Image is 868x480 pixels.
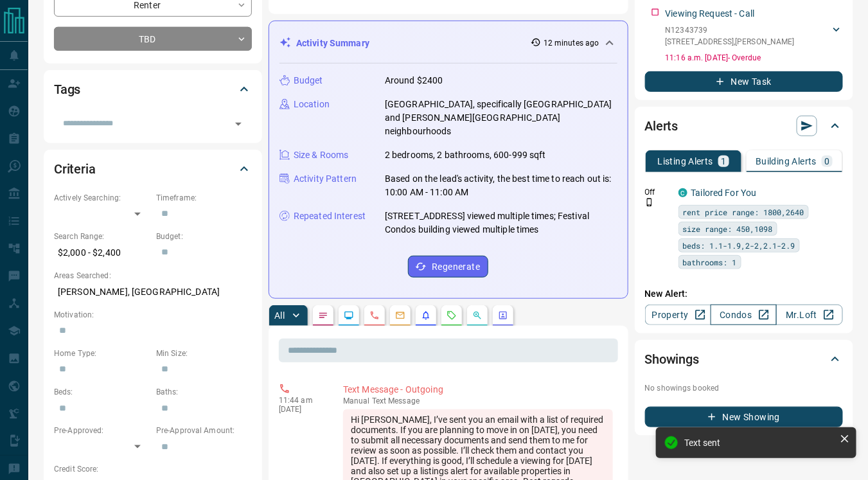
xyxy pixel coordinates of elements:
[54,270,252,281] p: Areas Searched:
[666,7,755,21] p: Viewing Request - Call
[645,71,843,92] button: New Task
[54,74,252,105] div: Tags
[294,98,330,111] p: Location
[447,310,457,321] svg: Requests
[824,157,829,166] p: 0
[54,463,252,475] p: Credit Score:
[54,348,150,359] p: Home Type:
[156,425,252,436] p: Pre-Approval Amount:
[296,37,369,50] p: Activity Summary
[645,287,843,301] p: New Alert:
[54,159,96,179] h2: Criteria
[658,157,714,166] p: Listing Alerts
[229,115,247,133] button: Open
[294,209,366,223] p: Repeated Interest
[395,310,405,321] svg: Emails
[472,310,483,321] svg: Opportunities
[666,22,843,50] div: N12343739[STREET_ADDRESS],[PERSON_NAME]
[344,310,354,321] svg: Lead Browsing Activity
[711,305,777,325] a: Condos
[645,349,700,369] h2: Showings
[156,192,252,204] p: Timeframe:
[54,231,150,242] p: Search Range:
[678,188,687,197] div: condos.ca
[343,396,370,405] span: manual
[691,188,757,198] a: Tailored For You
[666,36,795,48] p: [STREET_ADDRESS] , [PERSON_NAME]
[156,386,252,398] p: Baths:
[54,192,150,204] p: Actively Searching:
[385,98,617,138] p: [GEOGRAPHIC_DATA], specifically [GEOGRAPHIC_DATA] and [PERSON_NAME][GEOGRAPHIC_DATA] neighbourhoods
[385,172,617,199] p: Based on the lead's activity, the best time to reach out is: 10:00 AM - 11:00 AM
[54,154,252,184] div: Criteria
[279,396,324,405] p: 11:44 am
[421,310,431,321] svg: Listing Alerts
[756,157,817,166] p: Building Alerts
[156,348,252,359] p: Min Size:
[645,116,678,136] h2: Alerts
[54,425,150,436] p: Pre-Approved:
[294,172,357,186] p: Activity Pattern
[721,157,726,166] p: 1
[385,74,443,87] p: Around $2400
[683,256,737,269] span: bathrooms: 1
[683,206,804,218] span: rent price range: 1800,2640
[645,111,843,141] div: Alerts
[684,438,835,448] div: Text sent
[645,407,843,427] button: New Showing
[645,305,711,325] a: Property
[54,27,252,51] div: TBD
[645,344,843,375] div: Showings
[645,198,654,207] svg: Push Notification Only
[385,209,617,236] p: [STREET_ADDRESS] viewed multiple times; Festival Condos building viewed multiple times
[776,305,842,325] a: Mr.Loft
[54,242,150,263] p: $2,000 - $2,400
[279,31,617,55] div: Activity Summary12 minutes ago
[318,310,328,321] svg: Notes
[666,24,795,36] p: N12343739
[54,79,80,100] h2: Tags
[369,310,380,321] svg: Calls
[385,148,546,162] p: 2 bedrooms, 2 bathrooms, 600-999 sqft
[498,310,508,321] svg: Agent Actions
[666,52,843,64] p: 11:16 a.m. [DATE] - Overdue
[54,281,252,303] p: [PERSON_NAME], [GEOGRAPHIC_DATA]
[54,386,150,398] p: Beds:
[343,396,613,405] p: Text Message
[645,382,843,394] p: No showings booked
[408,256,488,278] button: Regenerate
[274,311,285,320] p: All
[645,186,671,198] p: Off
[54,309,252,321] p: Motivation:
[683,222,773,235] span: size range: 450,1098
[544,37,599,49] p: 12 minutes ago
[683,239,795,252] span: beds: 1.1-1.9,2-2,2.1-2.9
[279,405,324,414] p: [DATE]
[343,383,613,396] p: Text Message - Outgoing
[156,231,252,242] p: Budget:
[294,74,323,87] p: Budget
[294,148,349,162] p: Size & Rooms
